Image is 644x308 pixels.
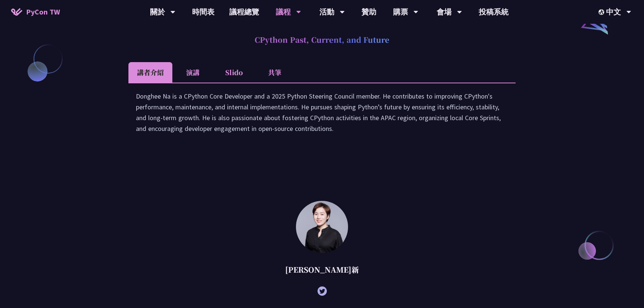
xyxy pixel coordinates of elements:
[128,62,172,83] li: 講者介紹
[136,91,508,141] div: Donghee Na is a CPython Core Developer and a 2025 Python Steering Council member. He contributes ...
[254,62,295,83] li: 共筆
[128,29,516,51] h2: CPython Past, Current, and Future
[26,6,60,17] span: PyCon TW
[599,9,606,15] img: Locale Icon
[4,3,67,21] a: PyCon TW
[296,201,348,253] img: 林滿新
[11,8,22,16] img: Home icon of PyCon TW 2025
[172,62,213,83] li: 演講
[213,62,254,83] li: Slido
[128,259,516,281] div: [PERSON_NAME]新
